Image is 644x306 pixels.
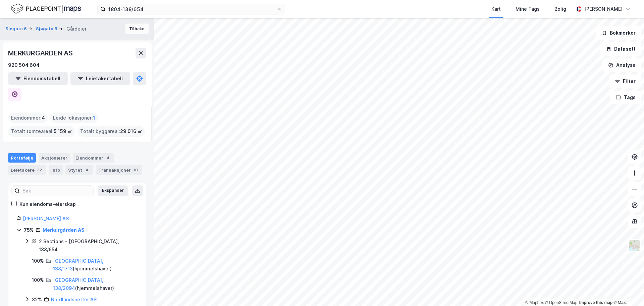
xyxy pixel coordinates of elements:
[50,113,98,123] div: Leide lokasjoner :
[19,200,76,208] div: Kun eiendoms-eierskap
[8,126,75,137] div: Totalt tomteareal :
[125,24,149,34] button: Tilbake
[610,91,641,104] button: Tags
[24,226,34,234] div: 75%
[39,237,138,254] div: 2 Sections - [GEOGRAPHIC_DATA], 138/654
[36,26,59,32] button: Sjøgata 6
[545,300,578,305] a: OpenStreetMap
[11,3,81,15] img: logo.f888ab2527a4732fd821a326f86c7f29.svg
[106,4,277,14] input: Søk på adresse, matrikkel, gårdeiere, leietakere eller personer
[579,300,612,305] a: Improve this map
[66,25,87,33] div: Gårdeier
[8,72,68,85] button: Eiendomstabell
[602,58,641,72] button: Analyse
[120,127,142,135] span: 29 016 ㎡
[8,48,74,58] div: MERKURGÅRDEN AS
[628,239,641,252] img: Z
[49,165,63,175] div: Info
[32,276,44,284] div: 100%
[516,5,540,13] div: Mine Tags
[584,5,623,13] div: [PERSON_NAME]
[98,185,128,196] button: Ekspander
[596,26,641,40] button: Bokmerker
[8,165,46,175] div: Leietakere
[43,227,85,233] a: Merkurgården AS
[32,296,42,304] div: 32%
[610,274,644,306] iframe: Chat Widget
[525,300,544,305] a: Mapbox
[32,257,44,265] div: 100%
[610,274,644,306] div: Kontrollprogram for chat
[53,277,103,291] a: [GEOGRAPHIC_DATA], 138/2094
[491,5,501,13] div: Kart
[23,216,69,221] a: [PERSON_NAME] AS
[8,113,48,123] div: Eiendommer :
[39,153,70,163] div: Aksjonærer
[5,26,28,32] button: Sjøgata 6
[73,153,114,163] div: Eiendommer
[8,153,36,163] div: Portefølje
[53,276,138,292] div: ( hjemmelshaver )
[96,165,142,175] div: Transaksjoner
[54,127,72,135] span: 5 159 ㎡
[609,75,641,88] button: Filter
[70,72,130,85] button: Leietakertabell
[8,61,40,69] div: 920 504 604
[53,257,138,273] div: ( hjemmelshaver )
[93,114,95,122] span: 1
[51,297,97,302] a: Nordlandsnetter AS
[65,165,93,175] div: Styret
[36,167,43,173] div: 32
[84,167,90,173] div: 4
[77,126,145,137] div: Totalt byggareal :
[42,114,45,122] span: 4
[105,155,111,161] div: 4
[554,5,566,13] div: Bolig
[53,258,103,272] a: [GEOGRAPHIC_DATA], 138/1713
[132,167,139,173] div: 10
[600,42,641,56] button: Datasett
[20,186,93,196] input: Søk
